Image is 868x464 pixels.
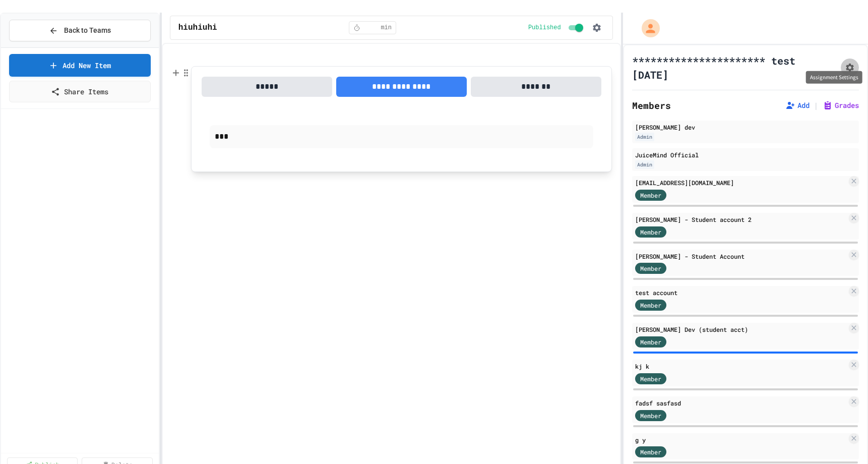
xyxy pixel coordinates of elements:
[640,374,661,383] span: Member
[381,24,392,32] span: min
[635,215,847,224] div: [PERSON_NAME] - Student account 2
[64,25,111,36] span: Back to Teams
[784,380,858,423] iframe: chat widget
[528,22,585,34] div: Content is published and visible to students
[640,447,661,456] span: Member
[635,160,654,169] div: Admin
[806,71,862,84] div: Assignment Settings
[640,337,661,346] span: Member
[826,424,858,454] iframe: chat widget
[785,100,810,110] button: Add
[631,17,662,40] div: My Account
[640,227,661,237] span: Member
[528,24,561,32] span: Published
[640,301,661,310] span: Member
[635,398,847,408] div: fadsf sasfasd
[635,123,856,132] div: [PERSON_NAME] dev
[178,22,217,34] span: hiuhiuhi
[640,264,661,273] span: Member
[640,411,661,420] span: Member
[635,288,847,297] div: test account
[635,325,847,334] div: [PERSON_NAME] Dev (student acct)
[640,191,661,200] span: Member
[841,59,859,77] button: Assignment Settings
[814,99,819,111] span: |
[635,362,847,371] div: kj k
[635,150,856,159] div: JuiceMind Official
[632,98,671,112] h2: Members
[9,81,151,102] a: Share Items
[823,100,859,110] button: Grades
[635,435,847,444] div: g y
[635,178,847,187] div: [EMAIL_ADDRESS][DOMAIN_NAME]
[635,252,847,261] div: [PERSON_NAME] - Student Account
[9,20,151,41] button: Back to Teams
[9,54,151,77] a: Add New Item
[635,133,654,141] div: Admin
